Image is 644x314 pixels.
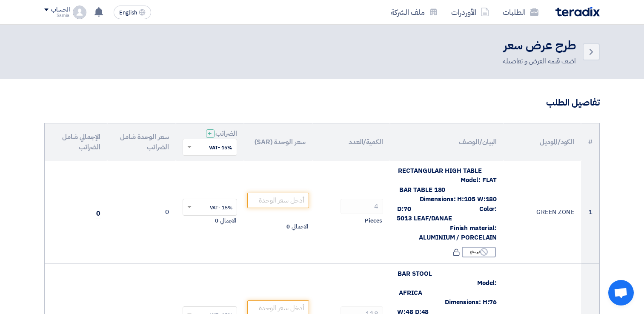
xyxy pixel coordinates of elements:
a: ملف الشركة [384,2,444,22]
a: الأوردرات [444,2,496,22]
div: اضف قيمه العرض و تفاصيله [503,56,576,66]
ng-select: VAT [183,199,238,216]
span: + [208,128,212,139]
span: English [119,10,137,16]
input: RFQ_STEP1.ITEMS.2.AMOUNT_TITLE [341,199,383,214]
span: Pieces [365,217,382,225]
div: غير متاح [462,247,496,257]
img: profile_test.png [73,6,86,19]
th: سعر الوحدة (SAR) [244,123,312,161]
h3: تفاصيل الطلب [44,96,600,109]
span: 0 [215,217,218,225]
span: الاجمالي [292,223,308,231]
div: Samia [44,13,69,18]
input: أدخل سعر الوحدة [247,193,309,208]
span: 0 [286,223,290,231]
h2: طرح عرض سعر [503,37,576,54]
th: # [581,123,599,161]
td: 0 [107,161,176,264]
a: Open chat [608,280,634,305]
th: الكود/الموديل [504,123,581,161]
th: الضرائب [176,123,244,161]
th: سعر الوحدة شامل الضرائب [107,123,176,161]
td: GREEN ZONE [504,161,581,264]
div: الحساب [51,6,69,14]
span: RECTANGULAR HIGH TABLE Model: FLAT BAR TABLE 180 Dimensions: H:105 W:180 D:70 Color: 5013 LEAF/DA... [397,166,497,243]
th: البيان/الوصف [390,123,504,161]
button: English [114,6,151,19]
td: 1 [581,161,599,264]
a: الطلبات [496,2,545,22]
span: الاجمالي [220,217,236,225]
img: Teradix logo [555,7,600,17]
span: 0 [96,208,100,219]
th: الإجمالي شامل الضرائب [45,123,107,161]
th: الكمية/العدد [312,123,390,161]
